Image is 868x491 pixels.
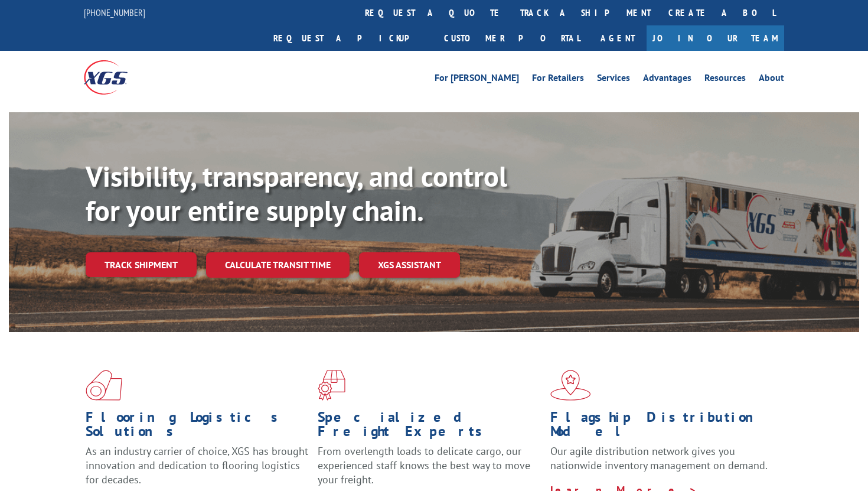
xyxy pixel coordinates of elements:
[318,370,345,401] img: xgs-icon-focused-on-flooring-red
[84,6,145,18] a: [PHONE_NUMBER]
[86,252,197,277] a: Track shipment
[532,73,584,86] a: For Retailers
[86,444,308,486] span: As an industry carrier of choice, XGS has brought innovation and dedication to flooring logistics...
[643,73,691,86] a: Advantages
[550,370,591,401] img: xgs-icon-flagship-distribution-model-red
[550,410,774,444] h1: Flagship Distribution Model
[704,73,746,86] a: Resources
[318,410,541,444] h1: Specialized Freight Experts
[435,25,589,51] a: Customer Portal
[589,25,647,51] a: Agent
[435,73,519,86] a: For [PERSON_NAME]
[86,370,122,401] img: xgs-icon-total-supply-chain-intelligence-red
[759,73,784,86] a: About
[265,25,435,51] a: Request a pickup
[647,25,784,51] a: Join Our Team
[550,444,768,472] span: Our agile distribution network gives you nationwide inventory management on demand.
[86,158,507,229] b: Visibility, transparency, and control for your entire supply chain.
[359,252,460,278] a: XGS ASSISTANT
[597,73,630,86] a: Services
[86,410,309,444] h1: Flooring Logistics Solutions
[206,252,350,278] a: Calculate transit time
